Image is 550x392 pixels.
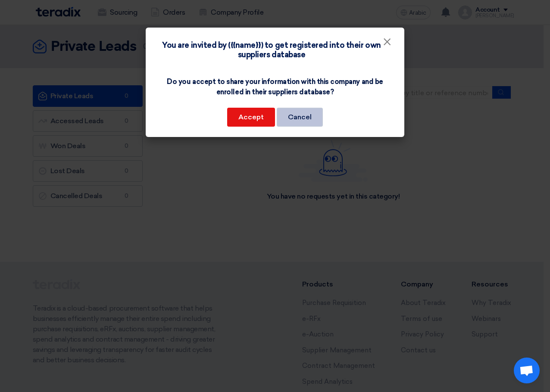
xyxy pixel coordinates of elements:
[162,40,381,59] font: You are invited by ({{name}}) to get registered into their own suppliers database
[383,35,391,53] font: ×
[514,358,540,383] a: Open chat
[238,113,264,121] font: Accept
[288,113,312,121] font: Cancel
[376,34,398,51] button: Close
[277,108,323,127] button: Cancel
[167,78,383,96] font: Do you accept to share your information with this company and be enrolled in their suppliers data...
[227,108,275,127] button: Accept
